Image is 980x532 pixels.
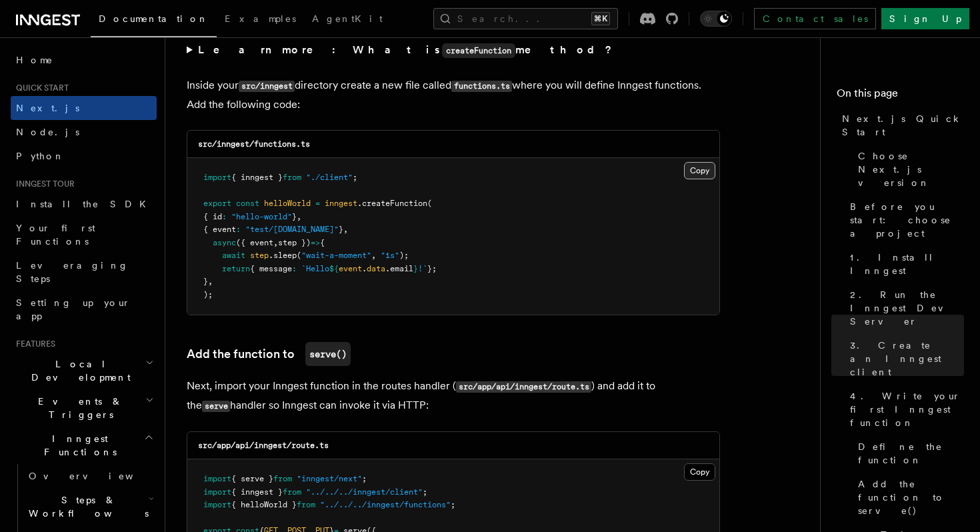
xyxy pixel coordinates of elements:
a: 3. Create an Inngest client [845,333,964,384]
a: Contact sales [754,8,876,29]
a: Install the SDK [11,192,157,216]
span: "hello-world" [231,212,292,221]
span: : [222,212,227,221]
span: "../../../inngest/functions" [320,500,451,509]
a: 4. Write your first Inngest function [845,384,964,435]
kbd: ⌘K [591,12,610,25]
span: Steps & Workflows [23,493,149,520]
span: from [283,173,301,182]
a: Choose Next.js version [853,144,964,195]
span: data [367,264,385,273]
span: from [273,474,292,483]
span: inngest [325,199,357,208]
span: ; [451,500,455,509]
code: serve() [305,342,351,366]
code: src/inngest/functions.ts [198,139,310,149]
span: Python [16,151,65,161]
span: "1s" [381,251,399,260]
a: Home [11,48,157,72]
a: 1. Install Inngest [845,245,964,283]
span: 3. Create an Inngest client [850,339,964,379]
span: ({ event [236,238,273,247]
a: Python [11,144,157,168]
span: import [203,500,231,509]
span: import [203,487,231,497]
span: Leveraging Steps [16,260,129,284]
span: .sleep [269,251,297,260]
a: Examples [217,4,304,36]
span: "inngest/next" [297,474,362,483]
span: step }) [278,238,311,247]
span: "./client" [306,173,353,182]
a: Next.js [11,96,157,120]
span: ( [297,251,301,260]
span: ; [362,474,367,483]
span: Install the SDK [16,199,154,209]
a: Overview [23,464,157,488]
a: AgentKit [304,4,391,36]
code: createFunction [442,43,515,58]
a: Documentation [91,4,217,37]
button: Steps & Workflows [23,488,157,525]
span: .createFunction [357,199,427,208]
span: Quick start [11,83,69,93]
span: Inngest Functions [11,432,144,459]
button: Inngest Functions [11,427,157,464]
a: Your first Functions [11,216,157,253]
span: .email [385,264,413,273]
span: Before you start: choose a project [850,200,964,240]
span: AgentKit [312,13,383,24]
span: Overview [29,471,166,481]
span: import [203,173,231,182]
span: . [362,264,367,273]
code: src/app/api/inngest/route.ts [198,441,329,450]
span: }; [427,264,437,273]
p: Inside your directory create a new file called where you will define Inngest functions. Add the f... [187,76,720,114]
span: Examples [225,13,296,24]
summary: Learn more: What iscreateFunctionmethod? [187,41,720,60]
a: Leveraging Steps [11,253,157,291]
span: ); [399,251,409,260]
span: Home [16,53,53,67]
span: { helloWorld } [231,500,297,509]
span: ; [423,487,427,497]
span: : [292,264,297,273]
span: ; [353,173,357,182]
span: ${ [329,264,339,273]
a: Sign Up [881,8,969,29]
a: Add the function toserve() [187,342,351,366]
span: await [222,251,245,260]
span: Events & Triggers [11,395,145,421]
p: Next, import your Inngest function in the routes handler ( ) and add it to the handler so Inngest... [187,377,720,415]
a: 2. Run the Inngest Dev Server [845,283,964,333]
a: Setting up your app [11,291,157,328]
span: return [222,264,250,273]
span: { inngest } [231,173,283,182]
span: import [203,474,231,483]
span: => [311,238,320,247]
code: serve [202,401,230,412]
button: Toggle dark mode [700,11,732,27]
span: "../../../inngest/client" [306,487,423,497]
span: Documentation [99,13,209,24]
span: { [320,238,325,247]
button: Search...⌘K [433,8,618,29]
span: Choose Next.js version [858,149,964,189]
span: Next.js Quick Start [842,112,964,139]
span: `Hello [301,264,329,273]
button: Copy [684,162,715,179]
span: , [371,251,376,260]
span: export [203,199,231,208]
strong: Learn more: What is method? [198,43,615,56]
button: Copy [684,463,715,481]
span: } [339,225,343,234]
span: = [315,199,320,208]
span: helloWorld [264,199,311,208]
span: async [213,238,236,247]
span: ); [203,290,213,299]
a: Add the function to serve() [853,472,964,523]
span: Node.js [16,127,79,137]
span: , [297,212,301,221]
a: Node.js [11,120,157,144]
button: Events & Triggers [11,389,157,427]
